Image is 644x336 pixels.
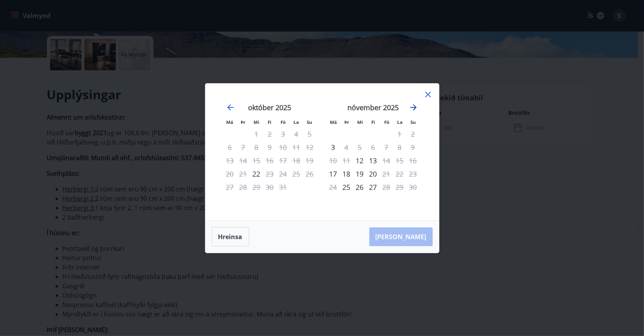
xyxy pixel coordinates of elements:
[250,167,263,181] td: Choose miðvikudagur, 22. október 2025 as your check-in date. It’s available.
[380,181,393,194] td: Not available. föstudagur, 28. nóvember 2025
[380,167,393,181] td: Not available. föstudagur, 21. nóvember 2025
[407,127,420,141] td: Not available. sunnudagur, 2. nóvember 2025
[411,119,416,125] small: Su
[223,141,237,154] td: Not available. mánudagur, 6. október 2025
[290,154,303,167] td: Not available. laugardagur, 18. október 2025
[307,119,313,125] small: Su
[393,154,407,167] td: Not available. laugardagur, 15. nóvember 2025
[372,119,376,125] small: Fi
[277,167,290,181] td: Not available. föstudagur, 24. október 2025
[407,167,420,181] td: Not available. sunnudagur, 23. nóvember 2025
[409,103,418,112] div: Move forward to switch to the next month.
[327,167,340,181] div: Aðeins innritun í boði
[353,167,367,181] div: 19
[303,167,317,181] td: Not available. sunnudagur, 26. október 2025
[407,141,420,154] td: Not available. sunnudagur, 9. nóvember 2025
[237,167,250,181] td: Not available. þriðjudagur, 21. október 2025
[327,167,340,181] td: Choose mánudagur, 17. nóvember 2025 as your check-in date. It’s available.
[327,181,340,194] td: Not available. mánudagur, 24. nóvember 2025
[367,167,380,181] div: 20
[237,141,250,154] td: Not available. þriðjudagur, 7. október 2025
[303,154,317,167] td: Not available. sunnudagur, 19. október 2025
[250,154,263,167] td: Not available. miðvikudagur, 15. október 2025
[340,154,353,167] td: Not available. þriðjudagur, 11. nóvember 2025
[263,167,277,181] div: Aðeins útritun í boði
[340,141,353,154] td: Not available. þriðjudagur, 4. nóvember 2025
[380,167,393,181] div: Aðeins útritun í boði
[241,119,246,125] small: Þr
[237,154,250,167] td: Not available. þriðjudagur, 14. október 2025
[393,127,407,141] td: Not available. laugardagur, 1. nóvember 2025
[340,167,353,181] td: Choose þriðjudagur, 18. nóvember 2025 as your check-in date. It’s available.
[250,127,263,141] td: Not available. miðvikudagur, 1. október 2025
[353,181,367,194] td: Choose miðvikudagur, 26. nóvember 2025 as your check-in date. It’s available.
[223,167,237,181] td: Not available. mánudagur, 20. október 2025
[353,167,367,181] td: Choose miðvikudagur, 19. nóvember 2025 as your check-in date. It’s available.
[367,181,380,194] td: Choose fimmtudagur, 27. nóvember 2025 as your check-in date. It’s available.
[367,154,380,167] div: 13
[290,141,303,154] td: Not available. laugardagur, 11. október 2025
[277,127,290,141] td: Not available. föstudagur, 3. október 2025
[248,103,291,112] strong: október 2025
[277,141,290,154] td: Not available. föstudagur, 10. október 2025
[398,119,403,125] small: La
[277,154,290,167] td: Not available. föstudagur, 17. október 2025
[303,127,317,141] td: Not available. sunnudagur, 5. október 2025
[384,119,389,125] small: Fö
[263,181,277,194] td: Not available. fimmtudagur, 30. október 2025
[263,127,277,141] td: Not available. fimmtudagur, 2. október 2025
[340,141,353,154] div: Aðeins útritun í boði
[254,119,259,125] small: Mi
[227,119,234,125] small: Má
[223,154,237,167] td: Not available. mánudagur, 13. október 2025
[263,154,277,167] td: Not available. fimmtudagur, 16. október 2025
[380,141,393,154] td: Not available. föstudagur, 7. nóvember 2025
[407,154,420,167] td: Not available. sunnudagur, 16. nóvember 2025
[223,181,237,194] td: Not available. mánudagur, 27. október 2025
[340,167,353,181] div: 18
[294,119,299,125] small: La
[212,227,249,247] button: Hreinsa
[327,154,340,167] td: Not available. mánudagur, 10. nóvember 2025
[367,181,380,194] div: 27
[250,141,263,154] td: Not available. miðvikudagur, 8. október 2025
[268,119,272,125] small: Fi
[380,154,393,167] td: Not available. föstudagur, 14. nóvember 2025
[226,103,235,112] div: Move backward to switch to the previous month.
[290,167,303,181] td: Not available. laugardagur, 25. október 2025
[347,103,399,112] strong: nóvember 2025
[281,119,286,125] small: Fö
[263,141,277,154] td: Not available. fimmtudagur, 9. október 2025
[250,167,263,181] div: Aðeins innritun í boði
[353,141,367,154] td: Not available. miðvikudagur, 5. nóvember 2025
[340,181,353,194] td: Choose þriðjudagur, 25. nóvember 2025 as your check-in date. It’s available.
[353,154,367,167] td: Choose miðvikudagur, 12. nóvember 2025 as your check-in date. It’s available.
[290,127,303,141] td: Not available. laugardagur, 4. október 2025
[380,181,393,194] div: Aðeins útritun í boði
[393,167,407,181] td: Not available. laugardagur, 22. nóvember 2025
[407,181,420,194] td: Not available. sunnudagur, 30. nóvember 2025
[237,181,250,194] td: Not available. þriðjudagur, 28. október 2025
[367,167,380,181] td: Choose fimmtudagur, 20. nóvember 2025 as your check-in date. It’s available.
[303,141,317,154] td: Not available. sunnudagur, 12. október 2025
[327,141,340,154] td: Choose mánudagur, 3. nóvember 2025 as your check-in date. It’s available.
[353,181,367,194] div: 26
[393,181,407,194] td: Not available. laugardagur, 29. nóvember 2025
[353,154,367,167] div: Aðeins innritun í boði
[327,141,340,154] div: Aðeins innritun í boði
[277,181,290,194] td: Not available. föstudagur, 31. október 2025
[380,154,393,167] div: Aðeins útritun í boði
[367,141,380,154] td: Not available. fimmtudagur, 6. nóvember 2025
[357,119,363,125] small: Mi
[250,181,263,194] td: Not available. miðvikudagur, 29. október 2025
[330,119,337,125] small: Má
[215,93,430,211] div: Calendar
[340,181,353,194] div: Aðeins innritun í boði
[263,167,277,181] td: Not available. fimmtudagur, 23. október 2025
[393,141,407,154] td: Not available. laugardagur, 8. nóvember 2025
[345,119,349,125] small: Þr
[367,154,380,167] td: Choose fimmtudagur, 13. nóvember 2025 as your check-in date. It’s available.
